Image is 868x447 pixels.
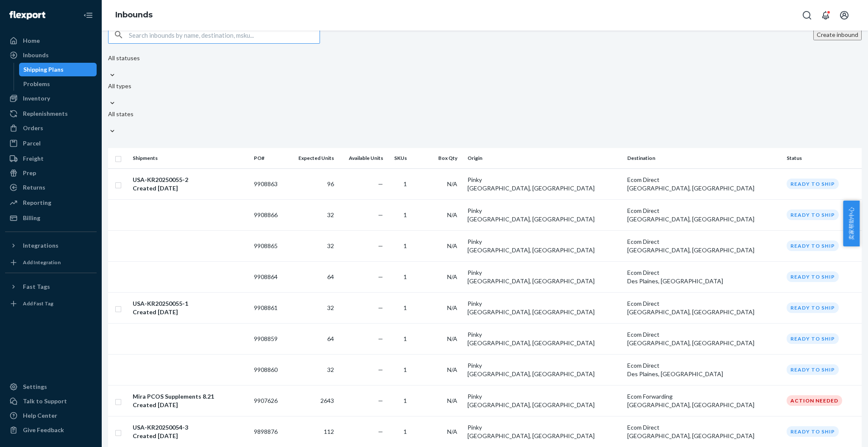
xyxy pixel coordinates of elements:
[378,428,383,435] span: —
[250,199,287,230] td: 9908866
[327,180,334,187] span: 96
[5,196,97,210] a: Reporting
[447,211,457,218] span: N/A
[464,148,624,168] th: Origin
[5,92,97,105] a: Inventory
[80,7,97,24] button: Close Navigation
[467,277,595,285] span: [GEOGRAPHIC_DATA], [GEOGRAPHIC_DATA]
[627,207,780,215] div: Ecom Direct
[403,366,407,373] span: 1
[447,366,457,373] span: N/A
[378,304,383,311] span: —
[5,34,97,47] a: Home
[5,280,97,293] button: Fast Tags
[447,397,457,404] span: N/A
[843,201,860,246] span: 卖家帮助中心
[19,77,97,91] a: Problems
[5,409,97,422] a: Help Center
[250,230,287,261] td: 9908865
[783,148,862,168] th: Status
[627,392,780,401] div: Ecom Forwarding
[23,397,67,405] div: Talk to Support
[133,299,247,308] div: USA-KR20250055-1
[5,107,97,120] a: Replenishments
[108,3,159,28] ol: breadcrumbs
[627,246,754,254] span: [GEOGRAPHIC_DATA], [GEOGRAPHIC_DATA]
[447,335,457,342] span: N/A
[467,215,595,223] span: [GEOGRAPHIC_DATA], [GEOGRAPHIC_DATA]
[5,181,97,194] a: Returns
[787,210,839,220] div: Ready to ship
[403,397,407,404] span: 1
[133,432,247,440] div: Created [DATE]
[627,237,780,246] div: Ecom Direct
[133,308,247,316] div: Created [DATE]
[327,211,334,218] span: 32
[108,54,140,62] div: All statuses
[19,63,97,76] a: Shipping Plans
[23,259,61,266] div: Add Integration
[5,152,97,165] a: Freight
[5,166,97,180] a: Prep
[108,110,134,118] div: All states
[467,268,620,277] div: Pinky
[627,370,723,377] span: Des Plaines, [GEOGRAPHIC_DATA]
[129,148,250,168] th: Shipments
[287,148,337,168] th: Expected Units
[447,242,457,249] span: N/A
[23,241,58,250] div: Integrations
[5,297,97,310] a: Add Fast Tag
[108,118,109,127] input: All states
[108,62,109,71] input: All statuses
[250,385,287,416] td: 9907626
[23,383,47,391] div: Settings
[787,364,839,375] div: Ready to ship
[5,48,97,62] a: Inbounds
[133,392,247,401] div: Mira PCOS Supplements 8.21
[403,428,407,435] span: 1
[133,401,247,409] div: Created [DATE]
[378,335,383,342] span: —
[787,333,839,344] div: Ready to ship
[327,366,334,373] span: 32
[467,392,620,401] div: Pinky
[627,184,754,192] span: [GEOGRAPHIC_DATA], [GEOGRAPHIC_DATA]
[467,246,595,254] span: [GEOGRAPHIC_DATA], [GEOGRAPHIC_DATA]
[320,397,334,404] span: 2643
[9,11,45,20] img: Flexport logo
[467,237,620,246] div: Pinky
[627,423,780,432] div: Ecom Direct
[627,176,780,184] div: Ecom Direct
[23,109,68,118] div: Replenishments
[627,339,754,346] span: [GEOGRAPHIC_DATA], [GEOGRAPHIC_DATA]
[787,240,839,251] div: Ready to ship
[5,121,97,135] a: Orders
[378,366,383,373] span: —
[467,184,595,192] span: [GEOGRAPHIC_DATA], [GEOGRAPHIC_DATA]
[627,277,723,285] span: Des Plaines, [GEOGRAPHIC_DATA]
[23,169,36,177] div: Prep
[836,7,853,24] button: Open account menu
[5,256,97,269] a: Add Integration
[5,239,97,252] button: Integrations
[324,428,334,435] span: 112
[23,124,43,132] div: Orders
[250,261,287,292] td: 9908864
[447,304,457,311] span: N/A
[23,198,51,207] div: Reporting
[108,90,109,99] input: All types
[787,271,839,282] div: Ready to ship
[627,308,754,316] span: [GEOGRAPHIC_DATA], [GEOGRAPHIC_DATA]
[403,211,407,218] span: 1
[787,179,839,189] div: Ready to ship
[378,211,383,218] span: —
[378,273,383,280] span: —
[467,176,620,184] div: Pinky
[387,148,414,168] th: SKUs
[250,292,287,323] td: 9908861
[23,214,40,222] div: Billing
[817,7,834,24] button: Open notifications
[467,308,595,316] span: [GEOGRAPHIC_DATA], [GEOGRAPHIC_DATA]
[447,180,457,187] span: N/A
[403,242,407,249] span: 1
